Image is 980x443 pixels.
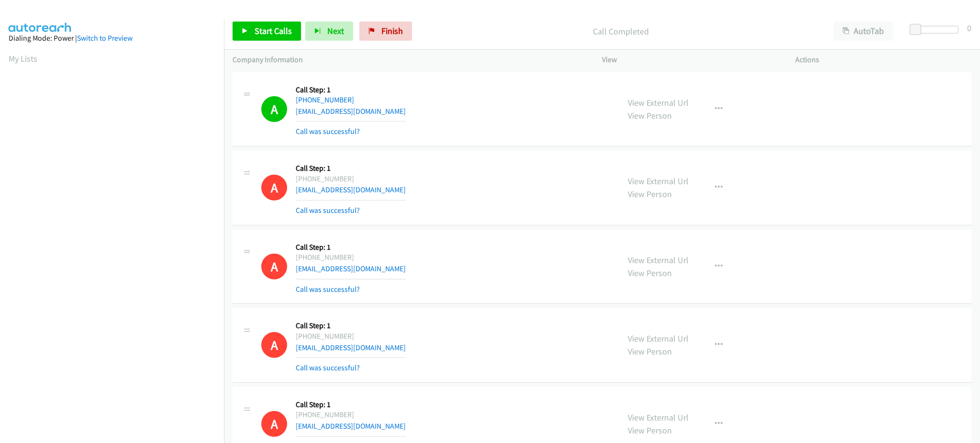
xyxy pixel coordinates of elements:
a: Call was successful? [296,127,360,136]
a: Finish [359,22,412,41]
a: [EMAIL_ADDRESS][DOMAIN_NAME] [296,107,406,116]
h1: A [261,332,287,358]
a: Switch to Preview [77,33,133,43]
h5: Call Step: 1 [296,164,406,173]
a: View External Url [628,255,689,266]
a: [EMAIL_ADDRESS][DOMAIN_NAME] [296,185,406,194]
button: AutoTab [834,22,893,41]
a: Call was successful? [296,206,360,215]
div: 0 [967,22,971,34]
span: Next [327,25,344,36]
a: View Person [628,110,672,121]
h5: Call Step: 1 [296,85,406,95]
a: Start Calls [233,22,301,41]
div: [PHONE_NUMBER] [296,173,406,185]
p: View [602,54,778,66]
h1: A [261,411,287,437]
h5: Call Step: 1 [296,400,406,410]
p: Actions [795,54,971,66]
a: [EMAIL_ADDRESS][DOMAIN_NAME] [296,343,406,352]
a: View External Url [628,97,689,108]
a: Call was successful? [296,363,360,372]
a: View Person [628,188,672,199]
div: [PHONE_NUMBER] [296,409,406,421]
iframe: Resource Center [953,183,980,259]
h5: Call Step: 1 [296,243,406,252]
p: Company Information [233,54,585,66]
a: [EMAIL_ADDRESS][DOMAIN_NAME] [296,264,406,273]
a: View External Url [628,412,689,423]
a: My Lists [9,53,37,64]
button: Next [305,22,353,41]
span: Finish [381,25,403,36]
h1: A [261,254,287,279]
a: View Person [628,346,672,357]
div: [PHONE_NUMBER] [296,252,406,263]
h1: A [261,175,287,200]
a: [EMAIL_ADDRESS][DOMAIN_NAME] [296,421,406,431]
div: Dialing Mode: Power | [9,33,215,44]
div: Delay between calls (in seconds) [914,26,958,33]
a: [PHONE_NUMBER] [296,95,354,104]
p: Call Completed [425,25,816,38]
div: [PHONE_NUMBER] [296,331,406,342]
a: View Person [628,425,672,436]
a: View Person [628,267,672,278]
span: Start Calls [255,25,292,36]
h1: A [261,96,287,122]
h5: Call Step: 1 [296,321,406,331]
a: Call was successful? [296,285,360,294]
a: View External Url [628,176,689,187]
a: View External Url [628,333,689,344]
